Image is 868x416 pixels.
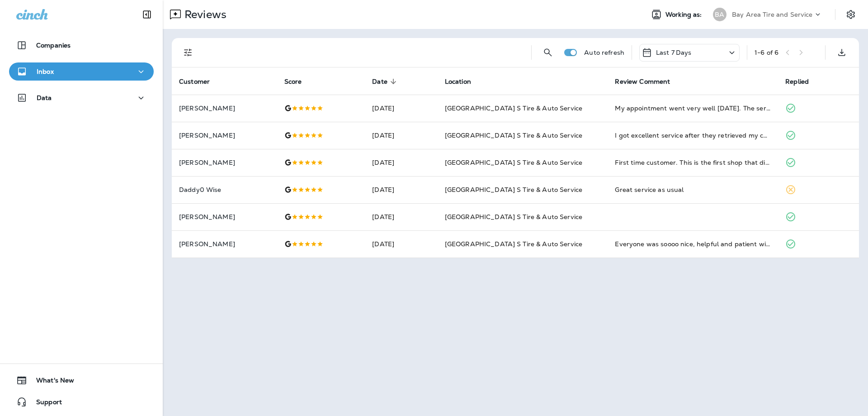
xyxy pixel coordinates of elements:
button: What's New [9,371,154,389]
button: Inbox [9,62,154,81]
span: Location [445,77,483,86]
div: Great service as usual [615,185,771,194]
button: Filters [179,43,197,62]
span: Location [445,78,471,86]
p: [PERSON_NAME] [179,159,270,166]
span: Replied [785,78,809,86]
span: Support [27,398,62,409]
div: Everyone was soooo nice, helpful and patient with me haha.. def going back and would def recommen... [615,239,771,249]
p: Last 7 Days [656,49,692,56]
button: Data [9,89,154,107]
td: [DATE] [365,203,437,230]
p: [PERSON_NAME] [179,132,270,139]
td: [DATE] [365,230,437,258]
span: Customer [179,77,222,86]
button: Collapse Sidebar [134,5,160,24]
span: What's New [27,377,74,387]
span: [GEOGRAPHIC_DATA] S Tire & Auto Service [445,131,582,139]
div: 1 - 6 of 6 [755,49,778,56]
span: Score [284,77,314,86]
span: Review Comment [615,78,670,86]
span: Date [372,77,399,86]
div: My appointment went very well today. The service was started promptly and finished in a very reas... [615,104,771,113]
td: [DATE] [365,176,437,203]
p: Auto refresh [584,49,624,56]
div: BA [713,8,726,21]
p: Companies [36,42,71,49]
span: [GEOGRAPHIC_DATA] S Tire & Auto Service [445,104,582,112]
span: [GEOGRAPHIC_DATA] S Tire & Auto Service [445,186,582,194]
button: Companies [9,36,154,54]
p: Daddy0 Wise [179,186,270,193]
span: Customer [179,78,210,86]
span: Review Comment [615,77,682,86]
span: Replied [785,77,821,86]
td: [DATE] [365,149,437,176]
p: Bay Area Tire and Service [732,11,813,18]
div: I got excellent service after they retrieved my car keys. Thanks somuch! [615,131,771,140]
span: [GEOGRAPHIC_DATA] S Tire & Auto Service [445,240,582,248]
span: [GEOGRAPHIC_DATA] S Tire & Auto Service [445,158,582,167]
span: Score [284,78,302,86]
p: Reviews [181,8,226,21]
button: Support [9,393,154,411]
p: Inbox [37,68,54,75]
span: Date [372,78,387,86]
p: [PERSON_NAME] [179,213,270,220]
p: [PERSON_NAME] [179,240,270,248]
button: Settings [843,6,859,23]
button: Export as CSV [833,43,851,62]
p: Data [37,94,52,101]
span: [GEOGRAPHIC_DATA] S Tire & Auto Service [445,213,582,221]
button: Search Reviews [539,43,557,62]
td: [DATE] [365,95,437,122]
div: First time customer. This is the first shop that didn't call me to tell me the wife's car needed ... [615,158,771,167]
td: [DATE] [365,122,437,149]
span: Working as: [665,11,704,19]
p: [PERSON_NAME] [179,105,270,112]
